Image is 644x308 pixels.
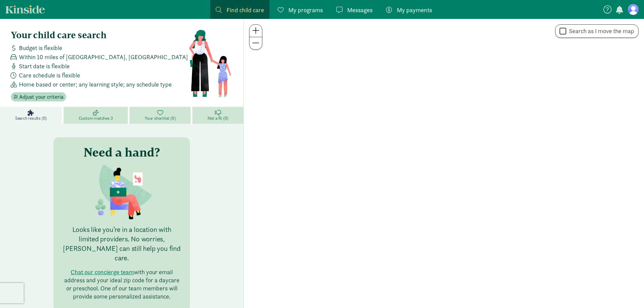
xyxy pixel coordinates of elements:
[11,30,188,41] h4: Your child care search
[71,268,134,276] button: Chat our concierge team
[84,145,160,159] h3: Need a hand?
[62,268,182,301] p: with your email address and your ideal zip code for a daycare or preschool. One of our team membe...
[566,27,634,35] label: Search as I move the map
[19,71,80,80] span: Care schedule is flexible
[62,225,182,263] p: Looks like you’re in a location with limited providers. No worries, [PERSON_NAME] can still help ...
[19,93,64,101] span: Adjust your criteria
[288,5,323,15] span: My programs
[145,116,175,121] span: Your shortlist (0)
[397,5,432,15] span: My payments
[192,107,243,124] a: Not a fit (0)
[64,107,129,124] a: Custom matches 3
[208,116,228,121] span: Not a fit (0)
[5,5,45,14] a: Kinside
[79,116,113,121] span: Custom matches 3
[19,62,70,71] span: Start date is flexible
[19,43,62,52] span: Budget is flexible
[347,5,373,15] span: Messages
[19,80,172,89] span: Home based or center; any learning style; any schedule type
[11,92,66,102] button: Adjust your criteria
[19,52,188,62] span: Within 10 miles of [GEOGRAPHIC_DATA], [GEOGRAPHIC_DATA]
[129,107,192,124] a: Your shortlist (0)
[15,116,47,121] span: Search results (0)
[226,5,264,15] span: Find child care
